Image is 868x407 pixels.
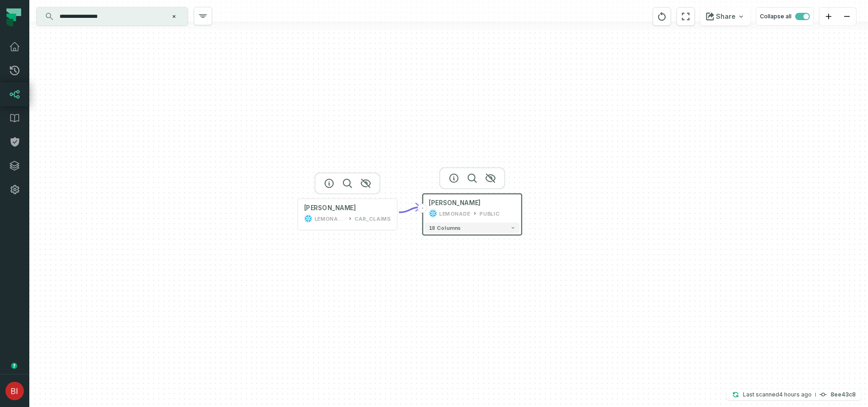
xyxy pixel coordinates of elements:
[838,8,856,26] button: zoom out
[355,214,391,222] div: CAR_CLAIMS
[418,204,427,213] button: -
[480,209,500,217] div: PUBLIC
[10,362,18,370] div: Tooltip anchor
[756,7,814,26] button: Collapse all
[743,390,812,399] p: Last scanned
[399,207,420,212] g: Edge from 2b7af27790a754d1385a044f036b3845 to 43d9ccea9e06acd6a97d5ec6992c4bf8
[726,389,861,400] button: Last scanned[DATE] 2:26:10 PM8ee43c8
[429,225,461,231] span: 18 columns
[304,204,356,212] div: [PERSON_NAME]
[5,382,24,400] img: avatar of ben inbar
[439,209,470,217] div: LEMONADE
[315,214,346,222] div: LEMONADE_STAGING
[700,7,750,26] button: Share
[779,391,812,398] relative-time: Oct 10, 2025, 2:26 PM EDT
[169,12,179,21] button: Clear search query
[429,199,481,207] span: [PERSON_NAME]
[819,8,838,26] button: zoom in
[830,392,856,397] h4: 8ee43c8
